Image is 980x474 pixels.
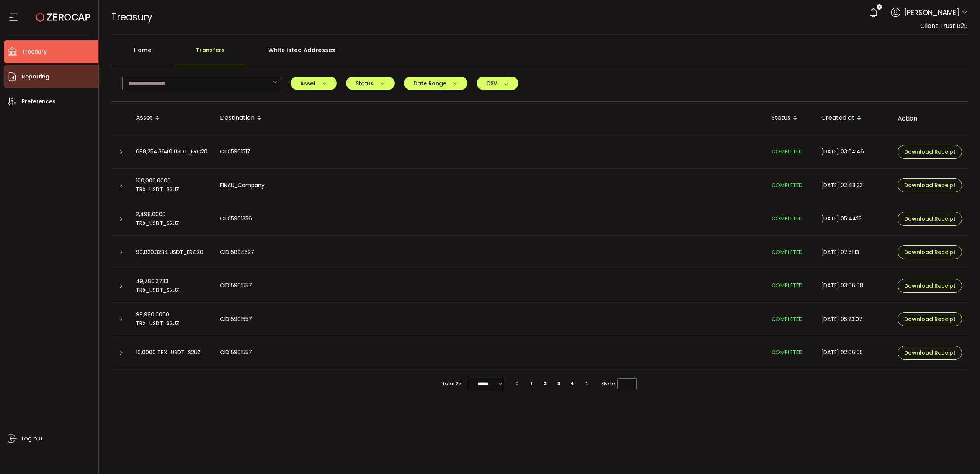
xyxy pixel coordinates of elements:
div: Whitelisted Addresses [247,42,357,65]
span: Log out [22,433,43,444]
div: CID15901557 [214,281,765,290]
button: Date Range [404,77,467,90]
span: Status [356,81,385,86]
div: 2,498.0000 TRX_USDT_S2UZ [130,210,214,228]
li: 1 [525,378,539,389]
div: CID15901557 [214,315,765,324]
button: Download Receipt [898,245,962,259]
span: Treasury [111,10,152,24]
div: [DATE] 02:06:05 [815,348,892,357]
button: Download Receipt [898,145,962,159]
div: 99,990.0000 TRX_USDT_S2UZ [130,310,214,328]
span: Treasury [22,46,47,57]
div: Destination [214,112,765,125]
span: Reporting [22,71,49,82]
div: Transfers [174,42,247,65]
div: [DATE] 03:06:08 [815,281,892,290]
span: COMPLETED [771,148,803,155]
button: Download Receipt [898,346,962,360]
div: 698,254.3640 USDT_ERC20 [130,147,214,156]
button: Download Receipt [898,279,962,293]
div: 10.0000 TRX_USDT_S2UZ [130,348,214,357]
span: Download Receipt [904,149,955,155]
button: Asset [291,77,337,90]
span: Total 27 [442,378,461,389]
li: 3 [552,378,566,389]
span: Download Receipt [904,350,955,355]
div: CID15901557 [214,348,765,357]
iframe: Chat Widget [942,437,980,474]
div: [DATE] 07:51:13 [815,248,892,257]
span: Asset [300,81,327,86]
div: [DATE] 05:23:07 [815,315,892,324]
button: Download Receipt [898,212,962,226]
span: Download Receipt [904,182,955,188]
div: [DATE] 03:04:46 [815,147,892,156]
span: COMPLETED [771,282,803,289]
div: [DATE] 02:48:23 [815,181,892,190]
span: COMPLETED [771,248,803,256]
li: 4 [565,378,579,389]
div: [DATE] 05:44:13 [815,214,892,223]
span: Download Receipt [904,283,955,288]
span: 2 [879,4,880,10]
div: 49,780.3733 TRX_USDT_S2UZ [130,277,214,295]
span: COMPLETED [771,349,803,356]
li: 2 [538,378,552,389]
span: Go to [602,378,637,389]
div: Home [111,42,174,65]
div: FINAU_Company [214,181,765,190]
span: [PERSON_NAME] [904,7,959,18]
span: COMPLETED [771,215,803,222]
span: COMPLETED [771,181,803,189]
div: CID15901356 [214,214,765,223]
span: Client Trust B2B [920,21,968,30]
div: CID15901517 [214,147,765,156]
button: Download Receipt [898,312,962,326]
div: 100,000.0000 TRX_USDT_S2UZ [130,176,214,194]
div: 99,820.3234 USDT_ERC20 [130,248,214,257]
span: COMPLETED [771,315,803,323]
div: CID15894527 [214,248,765,257]
span: CSV [486,81,509,86]
span: Download Receipt [904,316,955,322]
div: Status [765,112,815,125]
button: CSV [477,77,518,90]
div: Created at [815,112,892,125]
div: Asset [130,112,214,125]
span: Preferences [22,96,56,107]
span: Download Receipt [904,216,955,222]
div: Action [892,114,968,123]
button: Download Receipt [898,178,962,192]
button: Status [346,77,395,90]
span: Date Range [413,81,458,86]
span: Download Receipt [904,249,955,255]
